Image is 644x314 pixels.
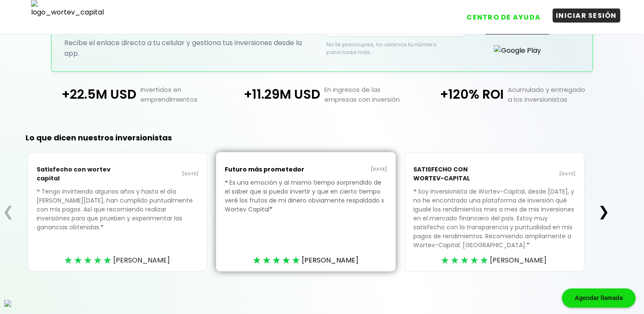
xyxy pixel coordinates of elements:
span: ❞ [527,241,531,249]
div: ★★★★★ [253,254,302,267]
p: Es una emoción y al mismo tiempo sorprendido de el saber que si puedo invertir y que en cierto ti... [225,178,387,227]
img: logos_whatsapp-icon.svg [4,300,11,307]
span: [PERSON_NAME] [113,255,170,265]
a: INICIAR SESIÓN [544,4,620,24]
span: ❞ [269,205,274,214]
p: Acumulado y entregado a los inversionistas [504,85,598,104]
img: Google Play [494,45,541,56]
p: No te preocupes, no usamos tu número para nada más. [326,41,451,56]
p: +22.5M USD [47,85,137,104]
p: +11.29M USD [230,85,320,104]
p: Satisfecho con wortev capital [37,161,117,187]
div: Agendar llamada [562,288,635,308]
span: ❞ [100,223,105,231]
p: En ingresos de las empresas con inversión [320,85,414,104]
a: CENTRO DE AYUDA [455,4,544,24]
span: ❝ [225,178,229,187]
p: +120% ROI [414,85,504,104]
span: [PERSON_NAME] [302,255,358,265]
p: Invertidos en emprendimientos [136,85,230,104]
p: Recibe el enlace directo a tu celular y gestiona tus inversiones desde la app. [64,37,318,59]
span: [PERSON_NAME] [490,255,547,265]
p: [DATE] [117,171,198,177]
div: ★★★★★ [64,254,113,267]
p: [DATE] [306,166,387,173]
button: ❯ [595,203,612,220]
p: Tengo invirtiendo algunos años y hasta el día [PERSON_NAME][DATE], han cumplido puntualmente con ... [37,187,199,245]
p: Soy inversionista de Wortev-Capital, desde [DATE], y no he encontrado una plataforma de inversión... [413,187,575,263]
p: [DATE] [494,171,575,177]
button: CENTRO DE AYUDA [463,10,544,24]
span: ❝ [413,187,418,196]
div: ★★★★★ [441,254,490,267]
span: ❝ [37,187,41,196]
button: INICIAR SESIÓN [552,9,620,23]
p: SATISFECHO CON WORTEV-CAPITAL [413,161,494,187]
p: Futuro más prometedor [225,161,306,178]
